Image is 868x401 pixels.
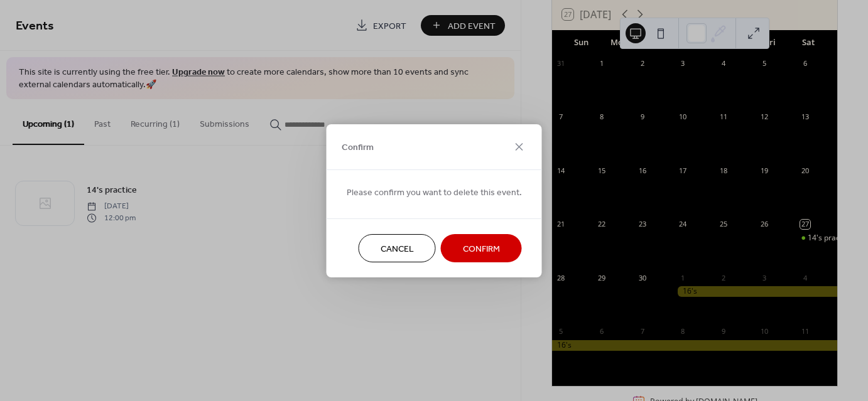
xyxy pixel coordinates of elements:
button: Cancel [359,234,436,262]
button: Confirm [441,234,522,262]
span: Please confirm you want to delete this event. [347,186,522,199]
span: Confirm [342,141,374,154]
span: Confirm [463,242,500,255]
span: Cancel [381,242,414,255]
